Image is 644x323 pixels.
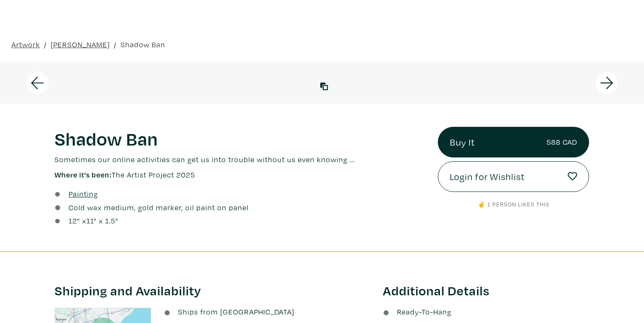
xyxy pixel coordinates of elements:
[121,39,165,50] a: Shadow Ban
[55,127,425,150] h1: Shadow Ban
[383,306,589,317] li: Ready-To-Hang
[438,127,589,157] a: Buy It588 CAD
[44,39,47,50] span: /
[320,81,332,92] a: View in rooms
[55,283,370,299] h3: Shipping and Availability
[55,169,425,180] p: The Artist Project 2025
[69,189,98,199] u: Painting
[438,161,589,192] a: Login for Wishlist
[450,169,525,184] span: Login for Wishlist
[69,215,118,226] div: " x " x 1.5"
[55,154,425,165] p: Sometimes our online activities can get us into trouble without us even knowing ...
[55,170,112,180] span: Where it's been:
[69,216,77,226] span: 12
[69,202,249,213] a: Cold wax medium, gold marker, oil paint on panel
[546,136,577,148] small: 588 CAD
[86,216,94,226] span: 11
[114,39,117,50] span: /
[164,306,370,317] li: Ships from [GEOGRAPHIC_DATA]
[383,283,589,299] h3: Additional Details
[438,200,589,209] p: ☝️ 1 person likes this
[69,188,98,200] a: Painting
[51,39,110,50] a: [PERSON_NAME]
[11,39,40,50] a: Artwork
